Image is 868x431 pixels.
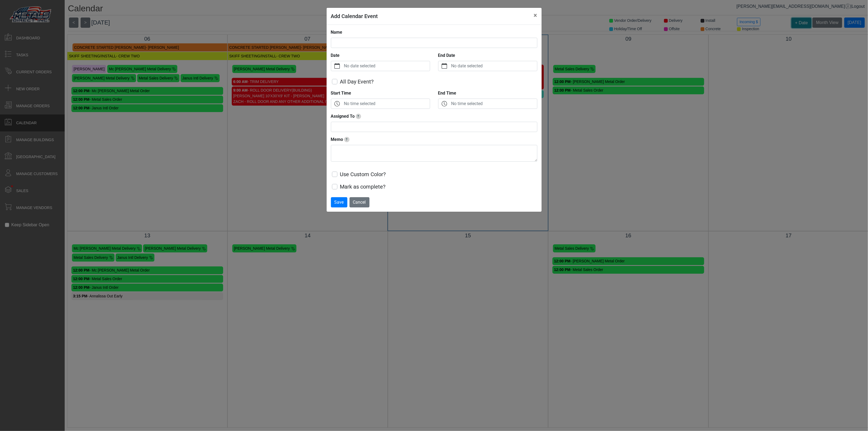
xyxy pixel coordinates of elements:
[331,12,378,20] h5: Add Calendar Event
[438,99,450,109] button: clock
[331,30,343,35] strong: Name
[350,197,369,207] button: Cancel
[331,91,351,96] strong: Start Time
[438,53,455,58] strong: End Date
[331,53,340,58] strong: Date
[334,101,340,106] svg: clock
[331,99,343,109] button: clock
[343,99,430,109] label: No time selected
[442,63,447,69] svg: calendar
[331,137,343,142] strong: Memo
[334,200,344,205] span: Save
[438,61,450,71] button: calendar
[356,114,361,119] span: Track who this date is assigned to this date - delviery driver, install crew, etc
[530,8,542,23] button: Close
[450,99,537,109] label: No time selected
[340,170,386,178] label: Use Custom Color?
[340,183,386,191] label: Mark as complete?
[331,61,343,71] button: calendar
[331,114,355,119] strong: Assigned To
[343,61,430,71] label: No date selected
[334,63,340,69] svg: calendar
[331,197,347,207] button: Save
[450,61,537,71] label: No date selected
[340,78,374,86] label: All Day Event?
[438,91,457,96] strong: End Time
[442,101,447,106] svg: clock
[344,137,350,142] span: Notes or Instructions for date - ex. 'Date was rescheduled by vendor'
